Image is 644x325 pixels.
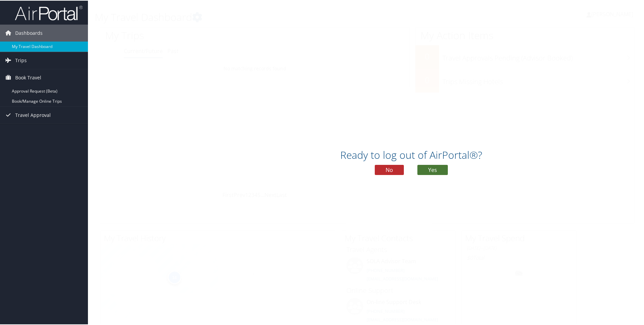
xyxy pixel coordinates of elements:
[15,106,51,123] span: Travel Approval
[375,164,404,174] button: No
[15,51,27,68] span: Trips
[15,69,41,85] span: Book Travel
[15,24,43,41] span: Dashboards
[417,164,448,174] button: Yes
[15,4,83,20] img: airportal-logo.png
